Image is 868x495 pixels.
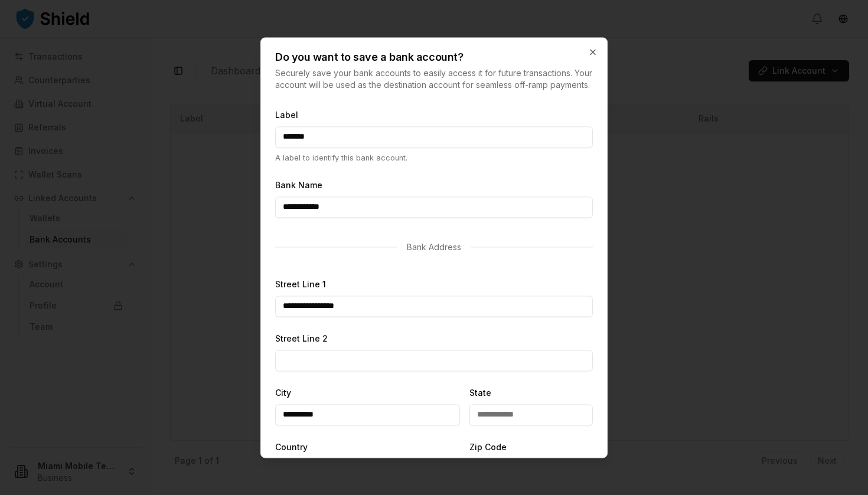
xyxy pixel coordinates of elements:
[407,241,461,253] p: Bank Address
[275,67,593,91] p: Securely save your bank accounts to easily access it for future transactions. Your account will b...
[275,152,593,163] p: A label to identify this bank account.
[275,442,308,452] label: Country
[275,279,326,289] label: Street Line 1
[275,333,328,343] label: Street Line 2
[275,110,298,120] label: Label
[275,180,322,190] label: Bank Name
[275,388,291,398] label: City
[275,52,593,63] h2: Do you want to save a bank account?
[469,442,507,452] label: Zip Code
[469,388,491,398] label: State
